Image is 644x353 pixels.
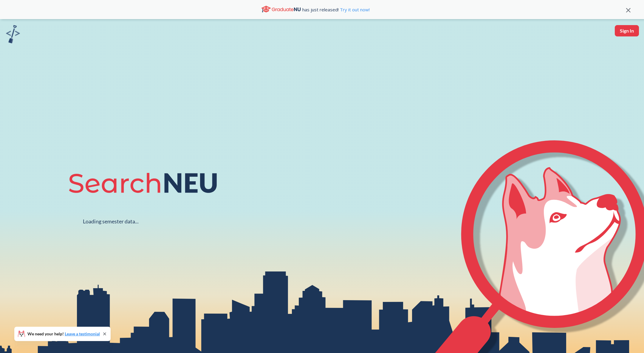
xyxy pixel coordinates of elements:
span: has just released! [302,6,370,13]
a: Try it out now! [339,7,370,13]
a: Leave a testimonial [65,331,100,336]
a: sandbox logo [6,25,20,45]
span: We need your help! [27,332,100,336]
img: sandbox logo [6,25,20,43]
button: Sign In [615,25,639,36]
div: Loading semester data... [83,218,139,225]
